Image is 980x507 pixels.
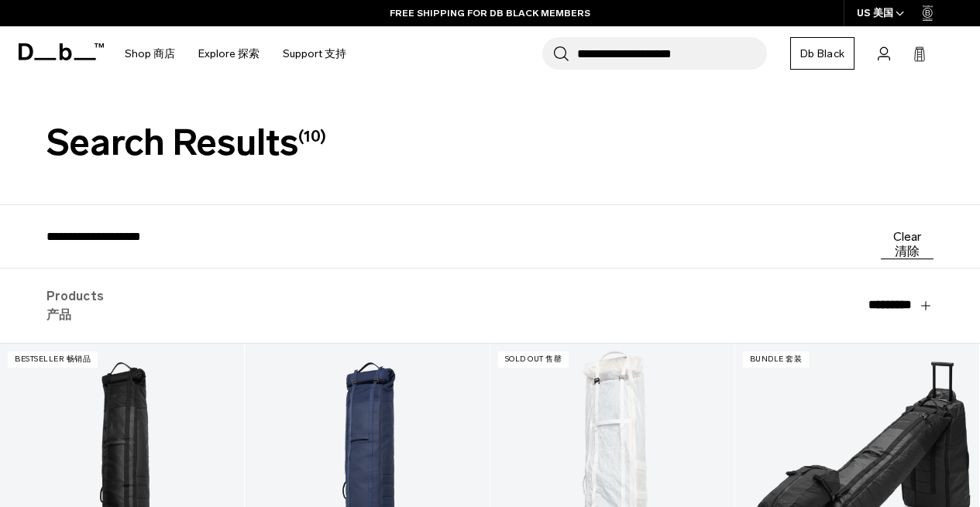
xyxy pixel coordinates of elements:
span: Search Results [46,121,326,164]
a: Shop 商店 [125,26,175,81]
span: 支持 [325,47,346,60]
span: 探索 [238,47,260,60]
label: Products [46,269,123,343]
span: 畅销品 [67,355,91,364]
a: FREE SHIPPING FOR DB BLACK MEMBERS [390,6,590,20]
a: Db Black [790,37,854,70]
span: 产品 [46,307,72,322]
p: Bundle [743,351,810,368]
nav: Main Navigation [113,26,358,81]
p: Sold Out [498,351,569,368]
span: 商店 [153,47,175,60]
span: 美国 [873,7,893,19]
button: Clear 清除 [881,230,934,242]
p: Bestseller [8,351,98,368]
span: 套装 [786,355,802,364]
span: (10) [298,126,326,146]
span: 售罄 [545,355,562,364]
span: 清除 [895,244,920,259]
a: Support 支持 [283,26,346,81]
a: Explore 探索 [198,26,260,81]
